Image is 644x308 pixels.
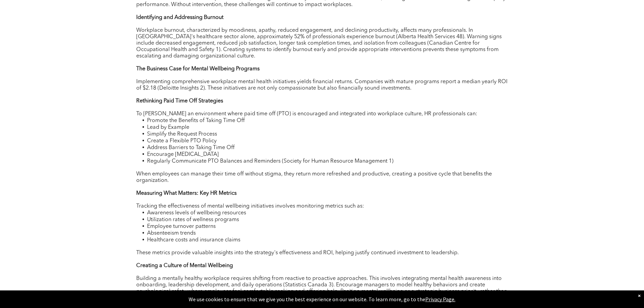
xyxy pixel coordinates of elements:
span: Regularly Communicate PTO Balances and Reminders (Society for Human Resource Management 1) [147,159,393,164]
span: These metrics provide valuable insights into the strategy's effectiveness and ROI, helping justif... [136,250,459,256]
strong: Creating a Culture of Mental Wellbeing [136,263,233,268]
span: Tracking the effectiveness of mental wellbeing initiatives involves monitoring metrics such as: [136,204,364,209]
span: Simplify the Request Process [147,132,217,137]
span: Lead by Example [147,125,189,130]
strong: Measuring What Matters: Key HR Metrics [136,191,237,196]
a: Privacy Page. [425,296,455,303]
strong: The Business Case for Mental Wellbeing Programs [136,66,260,72]
span: Absenteeism trends [147,231,196,236]
span: Encourage [MEDICAL_DATA] [147,152,219,157]
span: Workplace burnout, characterized by moodiness, apathy, reduced engagement, and declining producti... [136,28,502,59]
strong: Rethinking Paid Time Off Strategies [136,98,223,104]
span: To [PERSON_NAME] an environment where paid time off (PTO) is encouraged and integrated into workp... [136,111,477,117]
span: Implementing comprehensive workplace mental health initiatives yields financial returns. Companie... [136,79,507,91]
span: Promote the Benefits of Taking Time Off [147,118,245,123]
span: When employees can manage their time off without stigma, they return more refreshed and productiv... [136,171,492,183]
span: Employee turnover patterns [147,224,216,229]
span: Create a Flexible PTO Policy [147,138,217,144]
span: Utilization rates of wellness programs [147,217,239,222]
span: Healthcare costs and insurance claims [147,237,240,243]
strong: Identifying and Addressing Burnout [136,15,223,20]
div: Dismiss notification [638,292,641,299]
span: Address Barriers to Taking Time Off [147,145,235,150]
span: Awareness levels of wellbeing resources [147,210,246,216]
span: Building a mentally healthy workplace requires shifting from reactive to proactive approaches. Th... [136,276,507,301]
